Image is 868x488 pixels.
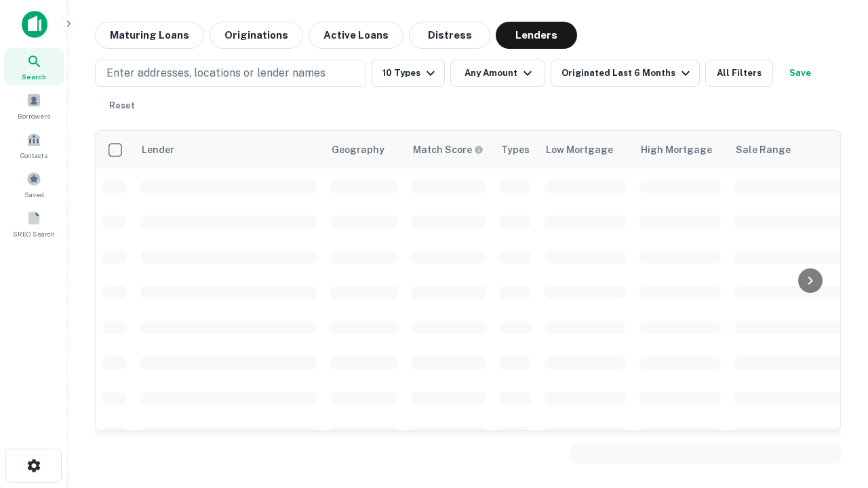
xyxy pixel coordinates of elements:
th: Lender [134,131,323,169]
th: Geography [323,131,405,169]
th: Types [493,131,538,169]
img: capitalize-icon.png [22,11,47,38]
div: High Mortgage [641,142,712,158]
a: SREO Search [4,205,64,242]
p: Enter addresses, locations or lender names [106,65,325,81]
div: Sale Range [736,142,791,158]
span: SREO Search [13,228,55,239]
div: Low Mortgage [546,142,613,158]
th: High Mortgage [633,131,728,169]
div: Geography [332,142,384,158]
div: Originated Last 6 Months [561,65,694,81]
th: Low Mortgage [538,131,633,169]
th: Capitalize uses an advanced AI algorithm to match your search with the best lender. The match sco... [405,131,493,169]
button: All Filters [705,60,773,87]
span: Contacts [20,150,47,161]
iframe: Chat Widget [800,336,868,401]
button: Lenders [496,22,577,49]
button: Enter addresses, locations or lender names [95,60,366,87]
div: Capitalize uses an advanced AI algorithm to match your search with the best lender. The match sco... [413,142,484,157]
a: Saved [4,166,64,203]
h6: Match Score [413,142,481,157]
a: Search [4,48,64,85]
button: Maturing Loans [95,22,204,49]
th: Sale Range [728,131,850,169]
button: Distress [409,22,490,49]
div: Lender [142,142,174,158]
button: 10 Types [372,60,445,87]
span: Borrowers [18,110,50,121]
div: Types [501,142,530,158]
button: Originated Last 6 Months [551,60,700,87]
button: Reset [100,92,144,119]
span: Saved [24,189,44,200]
button: Originations [210,22,303,49]
span: Search [22,71,46,82]
button: Any Amount [450,60,545,87]
button: Active Loans [309,22,403,49]
button: Save your search to get updates of matches that match your search criteria. [778,60,822,87]
a: Contacts [4,127,64,163]
a: Borrowers [4,87,64,124]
